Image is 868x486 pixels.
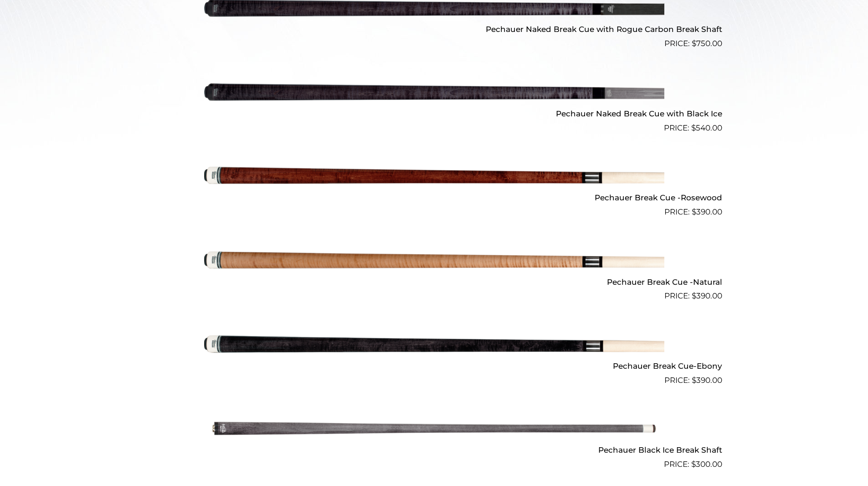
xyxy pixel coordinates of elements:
[692,376,696,385] span: $
[692,39,696,48] span: $
[146,105,722,122] h2: Pechauer Naked Break Cue with Black Ice
[146,21,722,38] h2: Pechauer Naked Break Cue with Rogue Carbon Break Shaft
[146,222,722,302] a: Pechauer Break Cue -Natural $390.00
[691,460,696,469] span: $
[204,138,664,214] img: Pechauer Break Cue -Rosewood
[691,123,722,132] bdi: 540.00
[692,291,722,300] bdi: 390.00
[146,138,722,218] a: Pechauer Break Cue -Rosewood $390.00
[146,189,722,206] h2: Pechauer Break Cue -Rosewood
[691,460,722,469] bdi: 300.00
[692,291,696,300] span: $
[146,390,722,470] a: Pechauer Black Ice Break Shaft $300.00
[146,306,722,386] a: Pechauer Break Cue-Ebony $390.00
[204,390,664,467] img: Pechauer Black Ice Break Shaft
[204,222,664,298] img: Pechauer Break Cue -Natural
[146,273,722,290] h2: Pechauer Break Cue -Natural
[204,53,664,130] img: Pechauer Naked Break Cue with Black Ice
[692,207,696,216] span: $
[691,123,696,132] span: $
[146,53,722,134] a: Pechauer Naked Break Cue with Black Ice $540.00
[692,39,722,48] bdi: 750.00
[146,357,722,374] h2: Pechauer Break Cue-Ebony
[692,376,722,385] bdi: 390.00
[146,442,722,459] h2: Pechauer Black Ice Break Shaft
[204,306,664,382] img: Pechauer Break Cue-Ebony
[692,207,722,216] bdi: 390.00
